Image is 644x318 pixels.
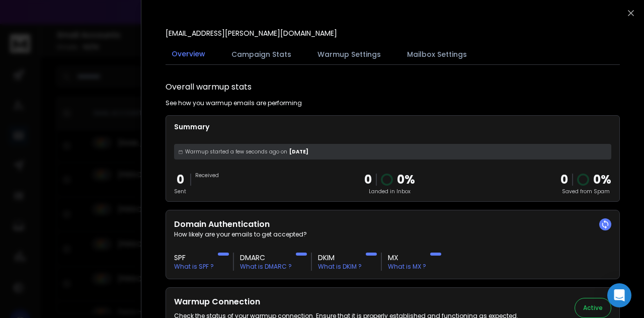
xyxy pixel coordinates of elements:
[166,28,337,38] p: [EMAIL_ADDRESS][PERSON_NAME][DOMAIN_NAME]
[318,253,362,263] h3: DKIM
[174,230,611,238] p: How likely are your emails to get accepted?
[593,172,611,188] p: 0 %
[174,122,611,132] p: Summary
[388,263,426,271] p: What is MX ?
[174,172,186,188] p: 0
[607,283,631,307] div: Open Intercom Messenger
[397,172,415,188] p: 0 %
[311,43,387,65] button: Warmup Settings
[364,188,415,195] p: Landed in Inbox
[174,188,186,195] p: Sent
[166,99,302,107] p: See how you warmup emails are performing
[195,172,219,179] p: Received
[388,253,426,263] h3: MX
[174,253,214,263] h3: SPF
[364,172,372,188] p: 0
[240,253,292,263] h3: DMARC
[174,296,518,308] h2: Warmup Connection
[166,81,252,93] h1: Overall warmup stats
[240,263,292,271] p: What is DMARC ?
[185,148,287,155] span: Warmup started a few seconds ago on
[174,263,214,271] p: What is SPF ?
[401,43,473,65] button: Mailbox Settings
[225,43,297,65] button: Campaign Stats
[575,298,611,318] button: Active
[318,263,362,271] p: What is DKIM ?
[174,218,611,230] h2: Domain Authentication
[174,144,611,160] div: [DATE]
[560,171,568,188] strong: 0
[166,43,211,66] button: Overview
[560,188,611,195] p: Saved from Spam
